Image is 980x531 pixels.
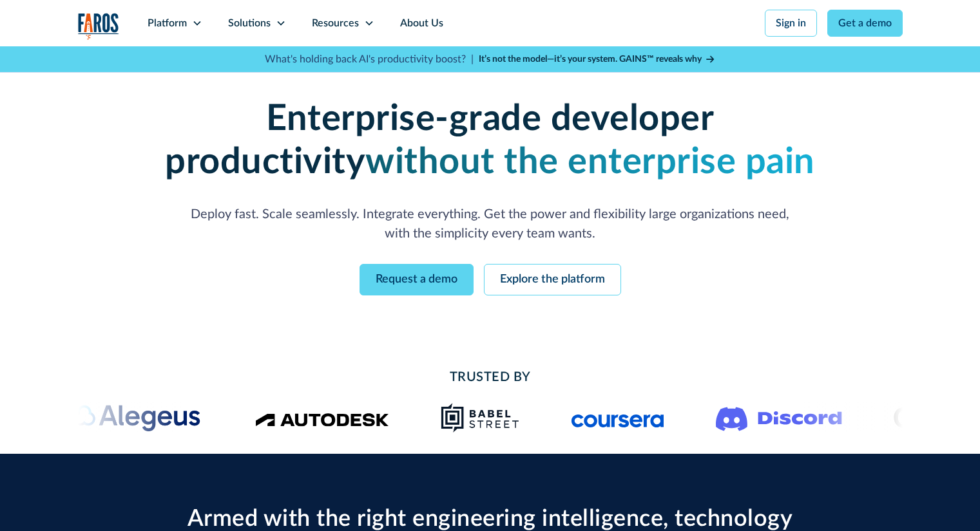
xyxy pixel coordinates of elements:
a: It’s not the model—it’s your system. GAINS™ reveals why [479,53,716,66]
img: Logo of the analytics and reporting company Faros. [78,13,119,39]
strong: Enterprise-grade developer productivity [165,101,714,180]
p: What's holding back AI's productivity boost? | [265,51,474,67]
img: Logo of the communication platform Discord. [716,404,842,431]
strong: without the enterprise pain [365,144,815,180]
div: Solutions [228,15,271,31]
img: Alegeus logo [70,402,203,433]
img: Logo of the design software company Autodesk. [255,409,389,427]
p: Deploy fast. Scale seamlessly. Integrate everything. Get the power and flexibility large organiza... [181,205,800,243]
img: Babel Street logo png [441,402,520,433]
a: Explore the platform [484,264,621,295]
div: Resources [312,15,359,31]
a: Get a demo [827,10,903,37]
a: home [78,13,119,39]
a: Sign in [765,10,817,37]
img: Logo of the online learning platform Coursera. [572,407,664,428]
h2: Trusted By [181,368,800,387]
div: Platform [148,15,187,31]
a: Request a demo [360,264,474,295]
strong: It’s not the model—it’s your system. GAINS™ reveals why [479,55,702,64]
